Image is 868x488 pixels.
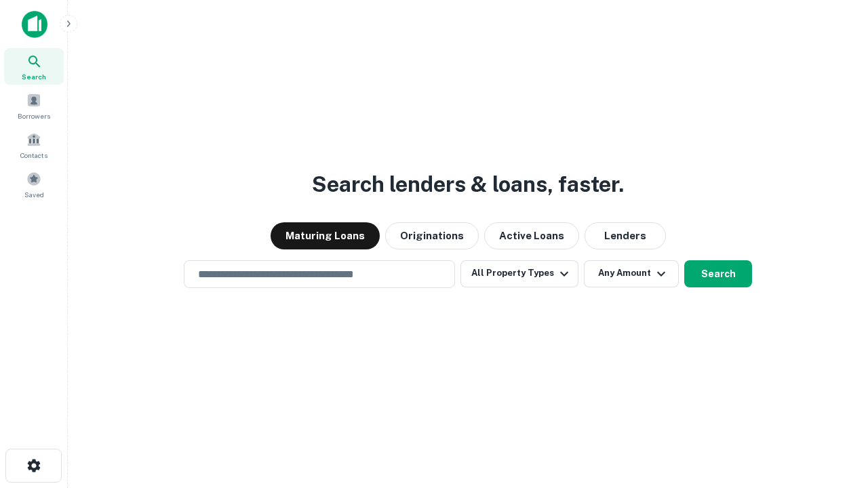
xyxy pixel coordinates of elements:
[4,166,64,203] a: Saved
[684,260,752,287] button: Search
[24,189,44,200] span: Saved
[584,260,679,287] button: Any Amount
[385,222,479,249] button: Originations
[460,260,578,287] button: All Property Types
[484,222,579,249] button: Active Loans
[22,11,47,38] img: capitalize-icon.png
[800,380,868,445] iframe: Chat Widget
[22,71,46,82] span: Search
[271,222,380,249] button: Maturing Loans
[4,127,64,163] a: Contacts
[4,48,64,85] a: Search
[18,110,50,121] span: Borrowers
[4,87,64,124] a: Borrowers
[312,168,624,201] h3: Search lenders & loans, faster.
[585,222,666,249] button: Lenders
[20,150,47,161] span: Contacts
